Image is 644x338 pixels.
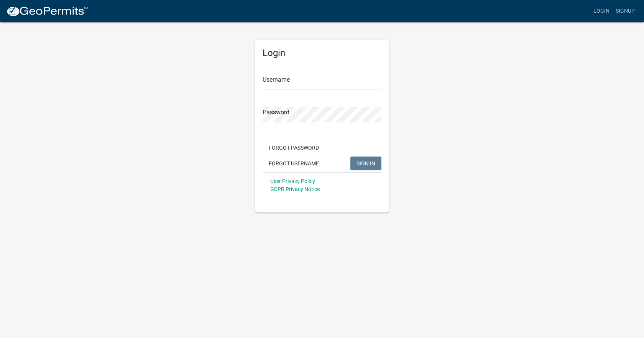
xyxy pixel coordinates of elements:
button: SIGN IN [350,157,381,170]
button: Forgot Password [263,141,325,155]
span: SIGN IN [356,160,375,166]
a: GDPR Privacy Notice [270,186,320,192]
a: User Privacy Policy [270,178,315,184]
a: Signup [613,4,638,18]
h5: Login [263,48,381,59]
button: Forgot Username [263,157,325,170]
a: Login [590,4,613,18]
